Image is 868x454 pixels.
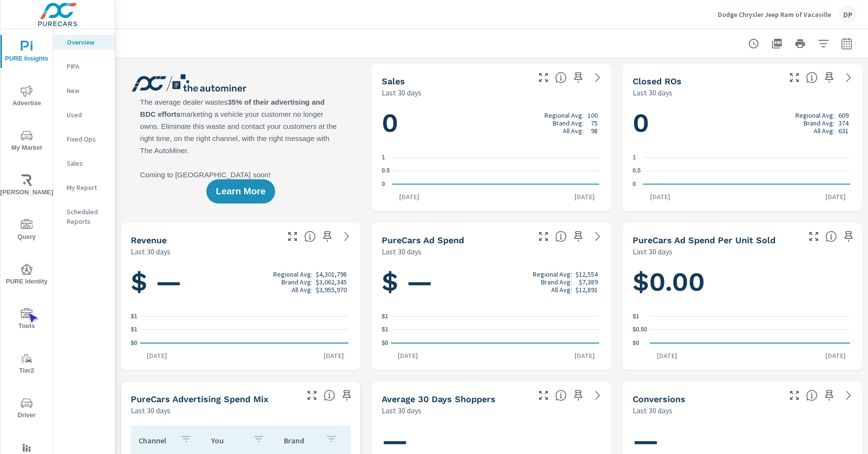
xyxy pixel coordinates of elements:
[787,388,802,403] button: Make Fullscreen
[590,70,605,85] a: See more details in report
[316,278,347,286] p: $3,062,345
[575,270,598,278] p: $12,554
[633,394,685,404] h5: Conversions
[139,436,172,445] p: Channel
[633,168,641,174] text: 0.5
[825,231,837,242] span: Average cost of advertising per each vehicle sold at the dealer over the selected date range. The...
[571,388,586,403] span: Save this to your personalized report
[211,436,245,445] p: You
[67,110,107,120] p: Used
[563,127,584,135] p: All Avg:
[131,340,138,346] text: $0
[555,231,567,242] span: Total cost of media for all PureCars channels for the selected dealership group over the selected...
[317,351,351,360] p: [DATE]
[382,313,388,320] text: $1
[633,246,672,257] p: Last 30 days
[633,313,639,320] text: $1
[131,394,268,404] h5: PureCars Advertising Spend Mix
[767,34,787,53] button: "Export Report to PDF"
[553,119,584,127] p: Brand Avg:
[633,266,852,298] h1: $0.00
[304,388,320,403] button: Make Fullscreen
[814,34,833,53] button: Apply Filters
[140,351,174,360] p: [DATE]
[536,229,551,244] button: Make Fullscreen
[131,266,351,298] h1: $ —
[536,388,551,403] button: Make Fullscreen
[841,70,856,85] a: See more details in report
[544,111,584,119] p: Regional Avg:
[838,127,849,135] p: 631
[284,436,318,445] p: Brand
[821,70,837,85] span: Save this to your personalized report
[67,158,107,168] p: Sales
[3,174,50,198] span: [PERSON_NAME]
[67,37,107,47] p: Overview
[53,180,115,195] div: My Report
[590,229,605,244] a: See more details in report
[339,388,355,403] span: Save this to your personalized report
[53,59,115,74] div: PIPA
[579,278,598,286] p: $7,389
[382,340,388,346] text: $0
[3,130,50,154] span: My Market
[536,70,551,85] button: Make Fullscreen
[382,76,405,86] h5: Sales
[814,127,835,135] p: All Avg:
[3,308,50,332] span: Tools
[541,278,572,286] p: Brand Avg:
[838,111,849,119] p: 609
[837,34,856,53] button: Select Date Range
[53,132,115,146] div: Fixed Ops
[839,6,856,23] div: DP
[53,83,115,98] div: New
[555,390,567,401] span: A rolling 30 day total of daily Shoppers on the dealership website, averaged over the selected da...
[804,119,835,127] p: Brand Avg:
[285,229,300,244] button: Make Fullscreen
[131,235,167,245] h5: Revenue
[643,192,677,202] p: [DATE]
[790,34,810,53] button: Print Report
[3,264,50,287] span: PURE Identity
[571,70,586,85] span: Save this to your personalized report
[131,313,138,320] text: $1
[821,388,837,403] span: Save this to your personalized report
[568,192,602,202] p: [DATE]
[819,351,852,360] p: [DATE]
[787,70,802,85] button: Make Fullscreen
[320,229,335,244] span: Save this to your personalized report
[382,266,602,298] h1: $ —
[292,286,312,294] p: All Avg:
[391,351,425,360] p: [DATE]
[590,388,605,403] a: See more details in report
[633,235,775,245] h5: PureCars Ad Spend Per Unit Sold
[575,286,598,294] p: $12,891
[533,270,572,278] p: Regional Avg:
[571,229,586,244] span: Save this to your personalized report
[67,134,107,144] p: Fixed Ops
[53,156,115,171] div: Sales
[273,270,312,278] p: Regional Avg:
[551,286,572,294] p: All Avg:
[588,111,598,119] p: 100
[633,107,852,140] h1: 0
[718,10,831,19] p: Dodge Chrysler Jeep Ram of Vacaville
[633,405,672,416] p: Last 30 days
[67,183,107,192] p: My Report
[304,231,316,242] span: Total sales revenue over the selected date range. [Source: This data is sourced from the dealer’s...
[633,181,636,188] text: 0
[3,85,50,109] span: Advertise
[392,192,426,202] p: [DATE]
[806,390,818,401] span: The number of dealer-specified goals completed by a visitor. [Source: This data is provided by th...
[841,388,856,403] a: See more details in report
[316,286,347,294] p: $3,955,970
[819,192,852,202] p: [DATE]
[3,353,50,376] span: Tier2
[339,229,355,244] a: See more details in report
[3,397,50,421] span: Driver
[841,229,856,244] span: Save this to your personalized report
[382,405,421,416] p: Last 30 days
[131,327,138,333] text: $1
[53,204,115,229] div: Scheduled Reports
[67,207,107,226] p: Scheduled Reports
